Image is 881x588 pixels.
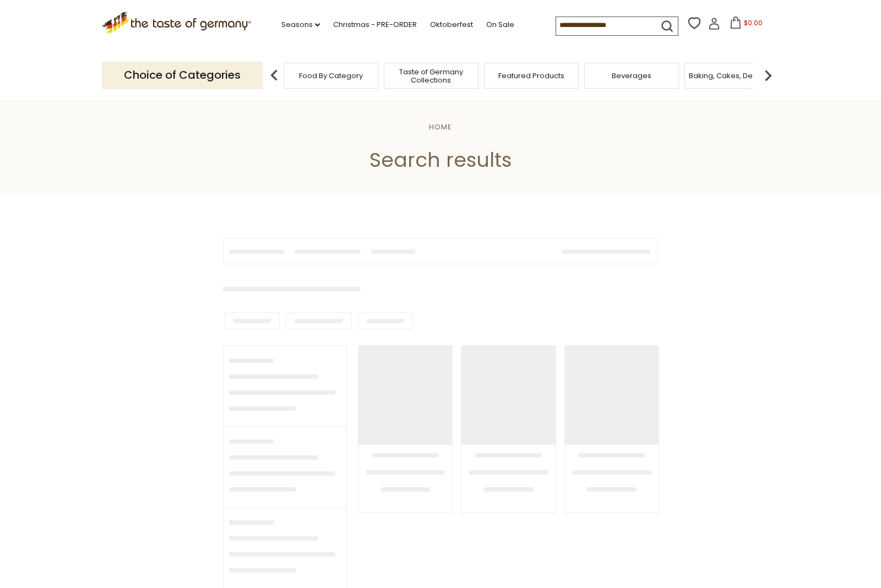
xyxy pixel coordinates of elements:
a: Oktoberfest [430,19,473,31]
a: Christmas - PRE-ORDER [333,19,417,31]
p: Choice of Categories [102,62,263,89]
a: Beverages [612,72,651,80]
a: Featured Products [498,72,564,80]
a: Baking, Cakes, Desserts [689,72,774,80]
img: next arrow [757,64,779,86]
h1: Search results [34,148,847,172]
a: Seasons [281,19,320,31]
img: previous arrow [263,64,285,86]
a: Food By Category [299,72,363,80]
a: On Sale [486,19,514,31]
button: $0.00 [722,17,769,33]
span: $0.00 [744,18,763,28]
a: Taste of Germany Collections [387,68,475,84]
a: Home [429,122,452,132]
